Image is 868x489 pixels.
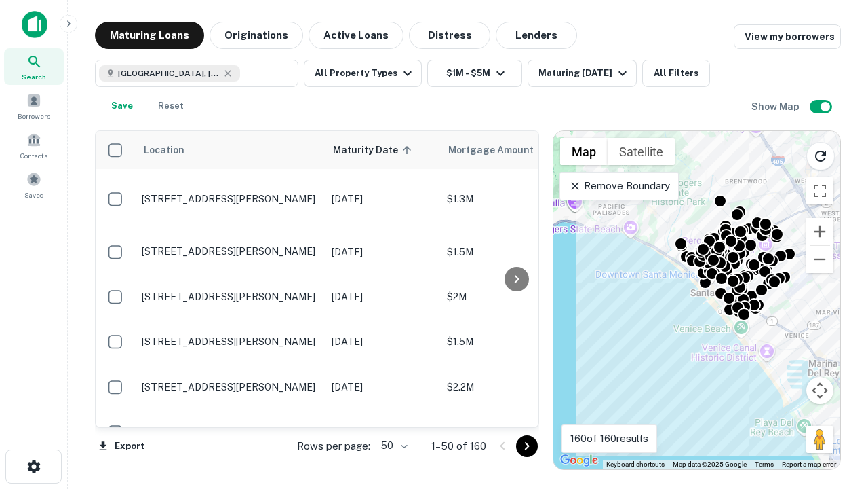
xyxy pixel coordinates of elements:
button: Active Loans [309,22,403,49]
p: $1.3M [447,192,583,206]
span: Maturity Date [333,142,416,158]
p: Rows per page: [297,438,370,454]
p: $2.2M [447,380,583,395]
a: Search [4,48,64,85]
img: capitalize-icon.png [22,11,47,38]
button: Keyboard shortcuts [606,460,665,469]
p: $1M [447,424,583,439]
button: Reset [149,92,193,120]
button: Maturing Loans [95,22,204,49]
th: Mortgage Amount [440,131,589,169]
p: [DATE] [332,424,433,439]
button: Lenders [496,22,577,49]
p: [STREET_ADDRESS][PERSON_NAME] [142,245,318,257]
a: Terms (opens in new tab) [755,460,774,468]
a: Open this area in Google Maps (opens a new window) [557,452,601,469]
p: [DATE] [332,244,433,259]
img: Google [557,452,601,469]
button: Zoom out [806,246,833,273]
span: Contacts [20,150,47,161]
button: Export [95,436,148,456]
p: [STREET_ADDRESS][PERSON_NAME] [142,381,318,393]
p: [DATE] [332,289,433,304]
p: 1–50 of 160 [431,438,486,454]
p: 160 of 160 results [570,431,648,447]
p: $1.5M [447,244,583,259]
button: Show street map [560,138,608,165]
span: Location [143,142,184,158]
button: Toggle fullscreen view [806,177,833,204]
p: $1.5M [447,334,583,349]
p: [STREET_ADDRESS][PERSON_NAME] [142,336,318,348]
p: Remove Boundary [568,178,669,194]
span: [GEOGRAPHIC_DATA], [GEOGRAPHIC_DATA], [GEOGRAPHIC_DATA] [118,67,220,79]
div: 50 [376,436,410,456]
p: $2M [447,289,583,304]
span: Saved [24,189,44,200]
p: [DATE] [332,380,433,395]
p: [DATE] [332,334,433,349]
th: Maturity Date [325,131,440,169]
button: $1M - $5M [427,60,522,87]
span: Map data ©2025 Google [673,460,747,468]
button: Reload search area [806,142,835,170]
p: [STREET_ADDRESS][PERSON_NAME] [142,193,318,205]
div: 0 0 [553,131,840,469]
div: Maturing [DATE] [538,65,631,81]
a: Borrowers [4,88,64,124]
h6: Show Map [751,99,802,114]
button: Distress [409,22,490,49]
button: Go to next page [516,435,538,457]
th: Location [135,131,325,169]
button: Originations [210,22,303,49]
a: Contacts [4,127,64,164]
button: All Filters [642,60,710,87]
button: Map camera controls [806,377,833,404]
a: Saved [4,166,64,203]
button: All Property Types [304,60,422,87]
button: Zoom in [806,218,833,245]
span: Borrowers [18,111,50,122]
a: View my borrowers [734,24,841,49]
a: Report a map error [782,460,836,468]
iframe: Chat Widget [800,380,868,446]
button: Maturing [DATE] [528,60,637,87]
p: [DATE] [332,192,433,206]
button: Show satellite imagery [608,138,675,165]
span: Search [22,71,46,82]
button: Save your search to get updates of matches that match your search criteria. [100,92,144,120]
span: Mortgage Amount [448,142,551,158]
p: [STREET_ADDRESS][PERSON_NAME] [142,426,318,438]
p: [STREET_ADDRESS][PERSON_NAME] [142,291,318,303]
